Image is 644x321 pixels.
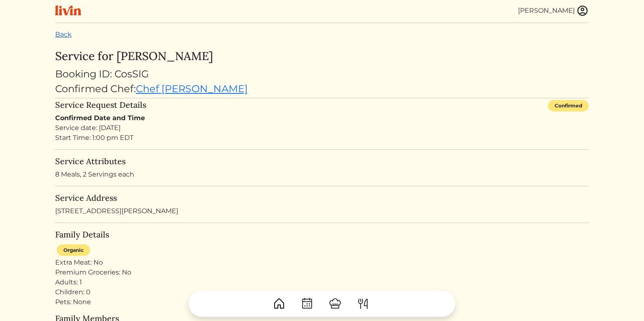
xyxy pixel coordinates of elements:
div: Confirmed [548,100,589,112]
h5: Service Request Details [55,100,146,110]
strong: Confirmed Date and Time [55,114,145,122]
h5: Service Address [55,193,589,203]
div: Extra Meat: No [55,258,589,267]
div: Booking ID: CosSIG [55,67,589,81]
a: Back [55,30,72,38]
div: Service date: [DATE] Start Time: 1:00 pm EDT [55,123,589,143]
div: [STREET_ADDRESS][PERSON_NAME] [55,193,589,216]
p: 8 Meals, 2 Servings each [55,170,589,179]
img: ChefHat-a374fb509e4f37eb0702ca99f5f64f3b6956810f32a249b33092029f8484b388.svg [329,297,342,310]
div: Organic [57,244,90,256]
div: Confirmed Chef: [55,81,589,96]
img: House-9bf13187bcbb5817f509fe5e7408150f90897510c4275e13d0d5fca38e0b5951.svg [273,297,286,310]
img: livin-logo-a0d97d1a881af30f6274990eb6222085a2533c92bbd1e4f22c21b4f0d0e3210c.svg [55,5,81,16]
div: Premium Groceries: No [55,267,589,277]
a: Chef [PERSON_NAME] [136,83,248,95]
img: CalendarDots-5bcf9d9080389f2a281d69619e1c85352834be518fbc73d9501aef674afc0d57.svg [301,297,314,310]
h5: Service Attributes [55,156,589,166]
div: [PERSON_NAME] [518,6,575,16]
img: user_account-e6e16d2ec92f44fc35f99ef0dc9cddf60790bfa021a6ecb1c896eb5d2907b31c.svg [576,5,589,17]
h3: Service for [PERSON_NAME] [55,49,589,63]
div: Adults: 1 Children: 0 Pets: None [55,277,589,307]
h5: Family Details [55,230,589,240]
img: ForkKnife-55491504ffdb50bab0c1e09e7649658475375261d09fd45db06cec23bce548bf.svg [357,297,370,310]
